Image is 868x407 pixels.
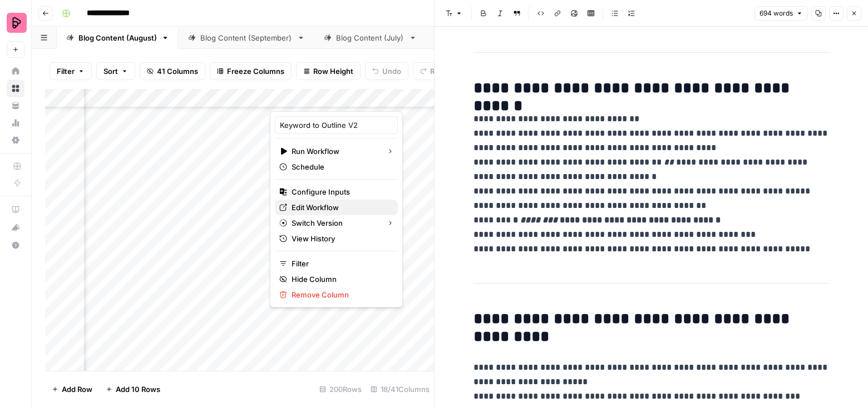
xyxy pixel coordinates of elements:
[292,258,389,269] span: Filter
[157,66,198,77] span: 41 Columns
[96,62,135,80] button: Sort
[292,146,378,157] span: Run Workflow
[227,66,284,77] span: Freeze Columns
[50,62,92,80] button: Filter
[292,202,389,213] span: Edit Workflow
[336,32,405,43] div: Blog Content (July)
[116,384,160,395] span: Add 10 Rows
[78,32,157,43] div: Blog Content (August)
[179,27,314,49] a: Blog Content (September)
[7,80,24,97] a: Browse
[62,384,92,395] span: Add Row
[7,219,24,236] button: What's new?
[754,6,808,21] button: 694 words
[200,32,293,43] div: Blog Content (September)
[210,62,292,80] button: Freeze Columns
[292,161,389,172] span: Schedule
[365,62,408,80] button: Undo
[366,380,434,398] div: 18/41 Columns
[292,233,389,244] span: View History
[57,66,75,77] span: Filter
[314,27,426,49] a: Blog Content (July)
[292,274,389,285] span: Hide Column
[313,66,353,77] span: Row Height
[7,62,24,80] a: Home
[45,380,99,398] button: Add Row
[7,219,24,236] div: What's new?
[7,236,24,254] button: Help + Support
[7,114,24,132] a: Usage
[426,27,539,49] a: Blog Content (April)
[7,131,24,149] a: Settings
[292,186,389,197] span: Configure Inputs
[759,8,793,18] span: 694 words
[292,289,389,300] span: Remove Column
[413,62,455,80] button: Redo
[103,66,118,77] span: Sort
[7,13,27,33] img: Preply Logo
[315,380,366,398] div: 200 Rows
[7,9,24,37] button: Workspace: Preply
[57,27,179,49] a: Blog Content (August)
[140,62,205,80] button: 41 Columns
[7,201,24,219] a: AirOps Academy
[292,217,378,229] span: Switch Version
[99,380,167,398] button: Add 10 Rows
[296,62,361,80] button: Row Height
[7,97,24,115] a: Your Data
[382,66,401,77] span: Undo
